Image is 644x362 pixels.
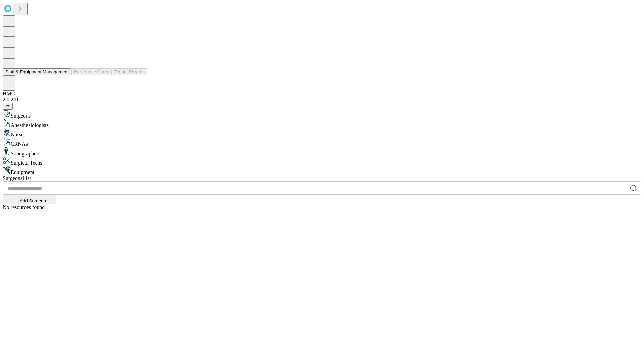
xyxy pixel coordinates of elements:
[3,166,641,175] div: Equipment
[3,195,56,204] button: Add Surgeon
[5,104,10,109] span: @
[3,138,641,147] div: CRNAs
[3,103,13,110] button: @
[3,204,641,210] div: No resources found
[3,119,641,128] div: Anesthesiologists
[71,68,112,75] button: Preference Cards
[3,68,71,75] button: Staff & Equipment Management
[3,110,641,119] div: Surgeons
[3,157,641,166] div: Surgical Techs
[3,90,641,97] div: HMC
[3,128,641,138] div: Nurses
[3,97,641,103] div: 2.0.241
[3,175,641,181] div: Surgeons List
[112,68,147,75] button: Tenant Params
[3,147,641,157] div: Sonographers
[20,198,46,203] span: Add Surgeon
